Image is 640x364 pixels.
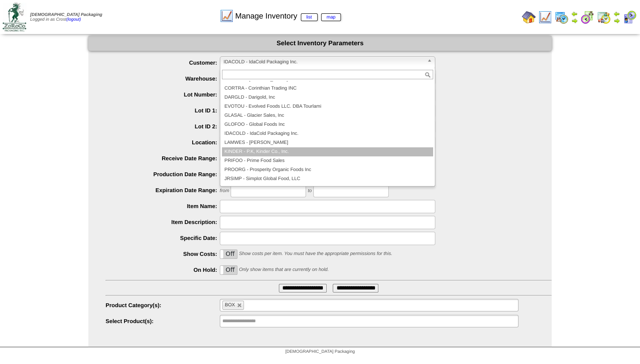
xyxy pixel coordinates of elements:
span: Logged in as Crost [30,12,102,22]
a: list [301,13,318,21]
label: Lot ID 2: [106,123,220,130]
div: OnOff [220,249,237,259]
li: EVOTOU - Evolved Foods LLC. DBA Tourlami [222,102,433,111]
li: CORTRA - Corinthian Trading INC [222,84,433,93]
img: zoroco-logo-small.webp [3,3,26,31]
img: arrowleft.gif [613,10,620,17]
img: arrowleft.gif [571,10,578,17]
div: Select Inventory Parameters [88,36,552,51]
img: arrowright.gif [571,17,578,24]
li: SONEND - [PERSON_NAME] Endeavors, LLC DBA HUNDY [222,184,433,193]
li: GLASAL - Glacier Sales, Inc [222,111,433,120]
label: Production Date Range: [106,171,220,177]
span: Show costs per item. You must have the appropriate permissions for this. [239,251,392,256]
img: calendarblend.gif [581,10,594,24]
span: BOX [225,302,235,308]
label: Warehouse: [106,75,220,82]
label: Item Description: [106,219,220,225]
img: line_graph.gif [538,10,552,24]
span: Manage Inventory [235,12,341,21]
label: Expiration Date Range: [106,187,220,193]
img: calendarinout.gif [597,10,611,24]
li: IDACOLD - IdaCold Packaging Inc. [222,129,433,138]
label: Receive Date Range: [106,155,220,162]
a: (logout) [66,17,81,22]
li: GLOFOO - Global Foods Inc [222,120,433,129]
span: to [308,188,312,193]
img: calendarcustomer.gif [623,10,637,24]
label: Item Name: [106,203,220,209]
li: PROORG - Prosperity Organic Foods Inc [222,165,433,174]
li: PRIFOO - Prime Food Sales [222,156,433,165]
label: Location: [106,139,220,146]
li: DARGLD - Darigold, Inc [222,93,433,102]
span: [DEMOGRAPHIC_DATA] Packaging [30,12,102,17]
label: Off [220,250,237,258]
div: OnOff [220,265,237,275]
img: home.gif [522,10,536,24]
img: calendarprod.gif [555,10,568,24]
label: Specific Date: [106,235,220,241]
label: Off [220,266,237,274]
label: Lot ID 1: [106,107,220,114]
li: LAMWES - [PERSON_NAME] [222,138,433,147]
span: from [220,188,229,193]
label: Show Costs: [106,251,220,257]
span: IDACOLD - IdaCold Packaging Inc. [224,57,424,67]
label: Customer: [106,59,220,66]
label: Select Product(s): [106,318,220,324]
img: line_graph.gif [220,9,234,23]
span: [DEMOGRAPHIC_DATA] Packaging [285,349,355,354]
label: On Hold: [106,267,220,273]
li: JRSIMP - Simplot Global Food, LLC [222,174,433,184]
a: map [321,13,341,21]
span: Only show items that are currently on hold. [239,267,328,272]
label: Product Category(s): [106,302,220,308]
li: KINDER - P.K, Kinder Co., Inc. [222,147,433,156]
img: arrowright.gif [613,17,620,24]
label: Lot Number: [106,91,220,98]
